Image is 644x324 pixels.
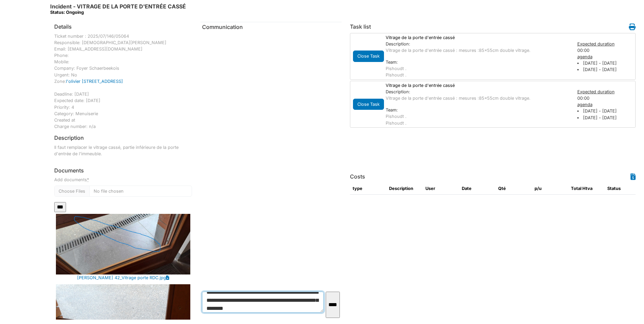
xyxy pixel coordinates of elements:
[386,107,571,113] div: Team:
[577,60,635,66] li: [DATE] - [DATE]
[353,100,384,107] a: Close Task
[629,24,636,30] i: Work order
[386,47,571,54] p: Vitrage de la porte d'entrée cassé : mesures :85x55cm double vitrage.
[459,183,495,195] th: Date
[577,101,635,108] div: agenda
[532,183,568,195] th: p/u
[577,66,635,73] li: [DATE] - [DATE]
[495,183,532,195] th: Qté
[382,34,574,41] div: Vitrage de la porte d'entrée cassé
[605,183,641,195] th: Status
[87,177,89,182] abbr: required
[66,79,123,84] a: l'olivier [STREET_ADDRESS]
[577,115,635,121] li: [DATE] - [DATE]
[386,65,571,72] div: Pishoudt .
[571,186,581,191] span: translation missing: en.total
[54,24,72,30] h6: Details
[574,89,638,126] div: 00:00
[357,54,380,59] span: translation missing: en.todo.action.close_task
[202,24,243,30] span: translation missing: en.communication.communication
[386,113,571,120] div: Pishoudt .
[386,120,571,126] div: Pishoudt .
[577,41,635,47] div: Expected duration
[423,183,459,195] th: User
[50,10,186,15] div: Status: Ongoing
[350,173,365,180] h6: Costs
[357,102,380,107] span: translation missing: en.todo.action.close_task
[382,82,574,89] div: Vitrage de la porte d'entrée cassé
[386,183,423,195] th: Description
[386,59,571,65] div: Team:
[54,135,84,141] h6: Description
[50,3,186,15] h6: Incident - VITRAGE DE LA PORTE D'ENTRÉE CASSÉ
[574,41,638,78] div: 00:00
[386,95,571,101] p: Vitrage de la porte d'entrée cassé : mesures :85x55cm double vitrage.
[582,186,592,191] span: translation missing: en.HTVA
[577,54,635,60] div: agenda
[386,72,571,78] div: Pishoudt .
[54,33,192,130] div: Ticket number : 2025/07/146/05064 Responsible: [DEMOGRAPHIC_DATA][PERSON_NAME] Email: [EMAIL_ADDR...
[350,183,386,195] th: type
[54,144,192,157] p: Il faut remplacer le vitrage cassé, partie inférieure de la porte d'entrée de l'immeuble.
[54,167,192,174] h6: Documents
[77,274,166,281] a: [PERSON_NAME] 42_Vitrage porte RDC.jpg
[350,24,371,30] h6: Task list
[577,89,635,95] div: Expected duration
[386,41,571,47] div: Description:
[56,214,190,274] img: Olivier%2042_Vitrage%20porte%20RDC.jpg
[54,176,89,183] label: Add documents
[577,108,635,114] li: [DATE] - [DATE]
[353,52,384,59] a: Close Task
[386,89,571,95] div: Description:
